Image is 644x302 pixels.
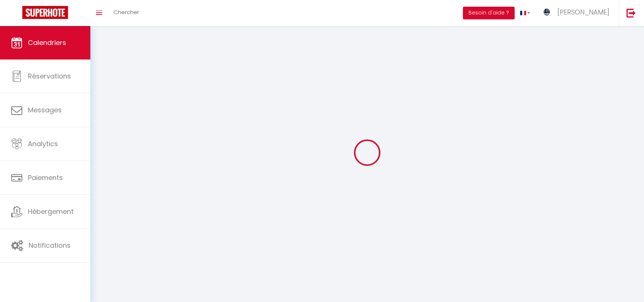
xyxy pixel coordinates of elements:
[28,139,58,148] span: Analytics
[28,105,62,115] span: Messages
[28,207,74,216] span: Hébergement
[29,241,71,250] span: Notifications
[613,271,644,302] iframe: LiveChat chat widget
[28,173,63,182] span: Paiements
[541,7,553,18] img: ...
[28,71,71,81] span: Réservations
[627,8,636,17] img: logout
[463,7,515,19] button: Besoin d'aide ?
[113,8,139,16] span: Chercher
[28,38,66,47] span: Calendriers
[22,6,68,19] img: Super Booking
[557,7,609,17] span: [PERSON_NAME]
